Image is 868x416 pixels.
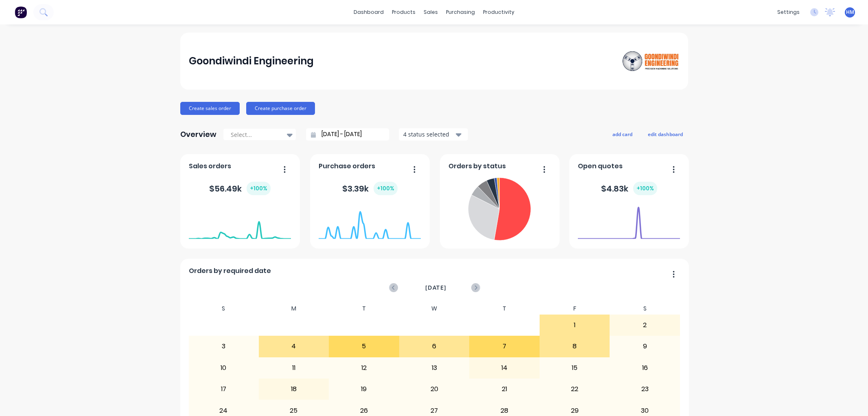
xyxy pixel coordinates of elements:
span: Orders by status [448,161,506,171]
div: 20 [400,379,469,399]
div: Goondiwindi Engineering [189,53,314,69]
div: 3 [189,336,258,357]
img: Factory [15,6,27,18]
span: Purchase orders [319,161,375,171]
div: + 100 % [247,182,271,195]
div: $ 56.49k [209,182,271,195]
div: 16 [610,358,680,378]
div: 6 [400,336,469,357]
div: 15 [540,358,610,378]
button: add card [607,129,638,139]
div: 2 [610,315,680,335]
div: + 100 % [374,182,398,195]
div: S [188,303,259,315]
div: 4 [259,336,329,357]
div: Overview [180,126,216,143]
div: S [610,303,680,315]
div: 7 [470,336,539,357]
div: 18 [259,379,329,399]
div: 22 [540,379,610,399]
img: Goondiwindi Engineering [622,46,679,76]
div: 12 [329,358,399,378]
span: HM [846,9,854,16]
div: 4 status selected [403,130,455,139]
div: $ 3.39k [342,182,398,195]
div: + 100 % [633,182,657,195]
div: purchasing [442,6,479,18]
button: Create sales order [180,102,240,115]
div: 11 [259,358,329,378]
div: 21 [470,379,539,399]
div: 19 [329,379,399,399]
div: $ 4.83k [601,182,657,195]
div: 14 [470,358,539,378]
div: 9 [610,336,680,357]
div: 8 [540,336,610,357]
div: 23 [610,379,680,399]
div: T [329,303,399,315]
div: M [259,303,329,315]
div: 13 [400,358,469,378]
div: T [469,303,540,315]
span: Open quotes [578,161,623,171]
div: F [540,303,610,315]
button: Create purchase order [246,102,315,115]
div: 5 [329,336,399,357]
div: sales [420,6,442,18]
div: settings [773,6,804,18]
div: 10 [189,358,258,378]
span: Sales orders [189,161,231,171]
button: edit dashboard [643,129,688,139]
div: W [399,303,470,315]
span: [DATE] [425,283,446,292]
button: 4 status selected [399,128,468,141]
div: productivity [479,6,518,18]
div: 17 [189,379,258,399]
div: products [388,6,420,18]
a: dashboard [350,6,388,18]
div: 1 [540,315,610,335]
